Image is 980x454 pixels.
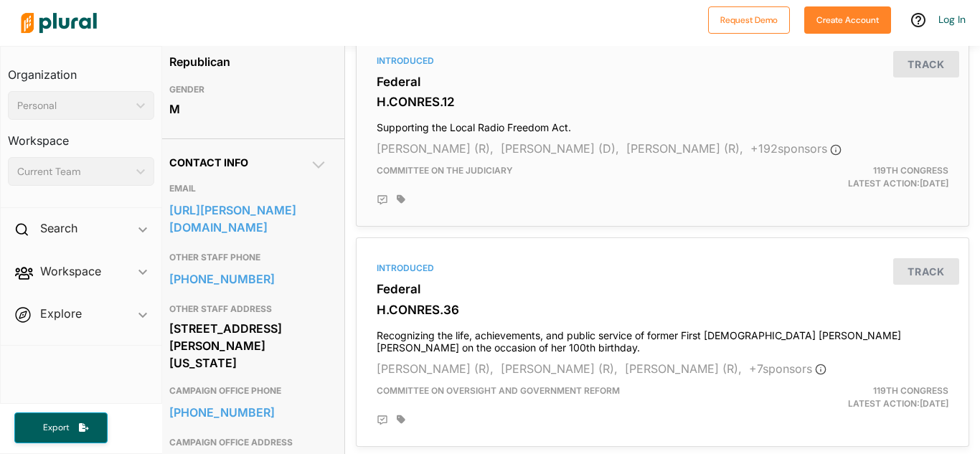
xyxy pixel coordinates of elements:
span: 119th Congress [873,385,948,396]
span: Committee on Oversight and Government Reform [377,385,620,396]
div: M [169,98,327,120]
a: [PHONE_NUMBER] [169,402,327,423]
button: Request Demo [708,6,790,34]
h3: OTHER STAFF ADDRESS [169,301,327,318]
h3: H.CONRES.36 [377,303,948,317]
div: Current Team [17,164,131,179]
h4: Recognizing the life, achievements, and public service of former First [DEMOGRAPHIC_DATA] [PERSON... [377,323,948,354]
span: [PERSON_NAME] (R), [625,361,742,376]
button: Track [893,51,959,77]
h3: Federal [377,75,948,89]
div: Add tags [397,194,405,204]
span: [PERSON_NAME] (R), [501,361,618,376]
h3: Workspace [8,120,154,151]
div: Introduced [377,262,948,275]
h3: OTHER STAFF PHONE [169,249,327,266]
h3: CAMPAIGN OFFICE PHONE [169,382,327,399]
div: Latest Action: [DATE] [761,164,959,190]
div: Add tags [397,415,405,425]
button: Create Account [804,6,891,34]
div: Latest Action: [DATE] [761,384,959,410]
button: Export [14,412,108,443]
h3: GENDER [169,81,327,98]
div: Introduced [377,55,948,67]
h3: CAMPAIGN OFFICE ADDRESS [169,434,327,451]
span: 119th Congress [873,165,948,176]
button: Track [893,258,959,285]
h3: H.CONRES.12 [377,95,948,109]
h3: Federal [377,282,948,296]
div: Add Position Statement [377,415,388,426]
span: + 192 sponsor s [750,141,842,156]
span: Contact Info [169,156,248,169]
h4: Supporting the Local Radio Freedom Act. [377,115,948,134]
div: [STREET_ADDRESS][PERSON_NAME][US_STATE] [169,318,327,374]
div: Republican [169,51,327,72]
h2: Search [40,220,77,236]
span: Export [33,422,79,434]
span: [PERSON_NAME] (R), [377,361,494,376]
a: Create Account [804,11,891,27]
span: + 7 sponsor s [749,361,826,376]
h3: Organization [8,54,154,85]
span: [PERSON_NAME] (R), [377,141,494,156]
a: [PHONE_NUMBER] [169,268,327,290]
a: [URL][PERSON_NAME][DOMAIN_NAME] [169,199,327,238]
div: Personal [17,98,131,113]
span: [PERSON_NAME] (D), [501,141,619,156]
div: Add Position Statement [377,194,388,206]
a: Log In [938,13,966,26]
span: [PERSON_NAME] (R), [626,141,743,156]
h3: EMAIL [169,180,327,197]
a: Request Demo [708,11,790,27]
span: Committee on the Judiciary [377,165,513,176]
